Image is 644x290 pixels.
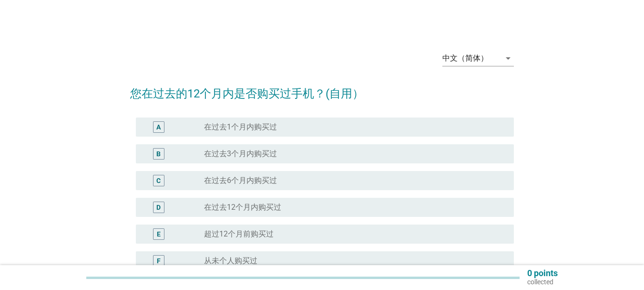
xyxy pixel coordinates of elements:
[204,122,277,132] label: 在过去1个月内购买过
[156,203,161,213] div: D
[204,256,257,266] label: 从未个人购买过
[204,176,277,185] label: 在过去6个月内购买过
[204,203,281,212] label: 在过去12个月内购买过
[157,229,161,239] div: E
[156,149,161,159] div: B
[502,53,514,64] i: arrow_drop_down
[204,149,277,159] label: 在过去3个月内购买过
[527,269,558,278] p: 0 points
[442,54,488,63] div: 中文（简体）
[156,176,161,186] div: C
[527,278,558,286] p: collected
[130,75,514,102] h2: 您在过去的12个月内是否购买过手机？(自用）
[156,122,161,132] div: A
[157,256,161,266] div: F
[204,229,274,239] label: 超过12个月前购买过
